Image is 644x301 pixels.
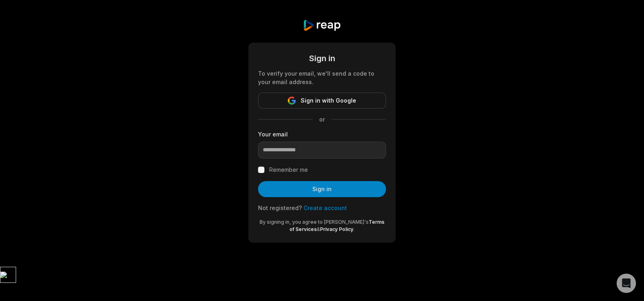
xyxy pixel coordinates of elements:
label: Your email [258,130,386,138]
button: Sign in with Google [258,93,386,109]
span: or [313,115,331,124]
span: By signing in, you agree to [PERSON_NAME]'s [260,219,369,225]
div: Sign in [258,52,386,64]
button: Sign in [258,181,386,197]
label: Remember me [269,165,308,175]
span: Not registered? [258,204,302,211]
div: Open Intercom Messenger [617,274,636,293]
div: To verify your email, we'll send a code to your email address. [258,69,386,86]
span: . [353,226,355,232]
span: Sign in with Google [301,96,356,105]
span: & [317,226,320,232]
a: Terms of Services [289,219,384,232]
img: reap [303,19,341,31]
a: Privacy Policy [320,226,353,232]
a: Create account [303,204,347,211]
